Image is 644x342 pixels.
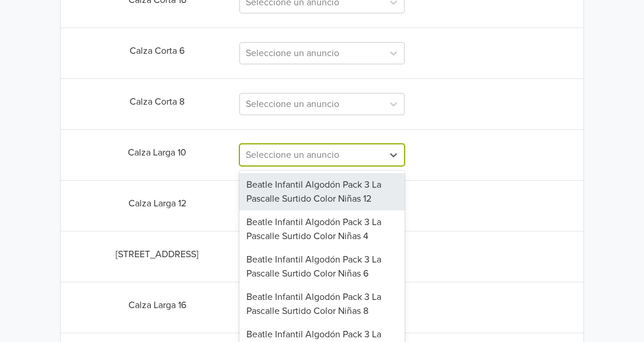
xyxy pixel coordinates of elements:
[239,285,404,323] div: Beatle Infantil Algodón Pack 3 La Pascalle Surtido Color Niñas 8
[75,247,239,266] div: [STREET_ADDRESS]
[75,44,239,63] div: Calza Corta 6
[75,196,239,215] div: Calza Larga 12
[75,146,239,164] div: Calza Larga 10
[75,95,239,113] div: Calza Corta 8
[75,298,239,317] div: Calza Larga 16
[239,248,404,285] div: Beatle Infantil Algodón Pack 3 La Pascalle Surtido Color Niñas 6
[239,173,404,210] div: Beatle Infantil Algodón Pack 3 La Pascalle Surtido Color Niñas 12
[239,210,404,248] div: Beatle Infantil Algodón Pack 3 La Pascalle Surtido Color Niñas 4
